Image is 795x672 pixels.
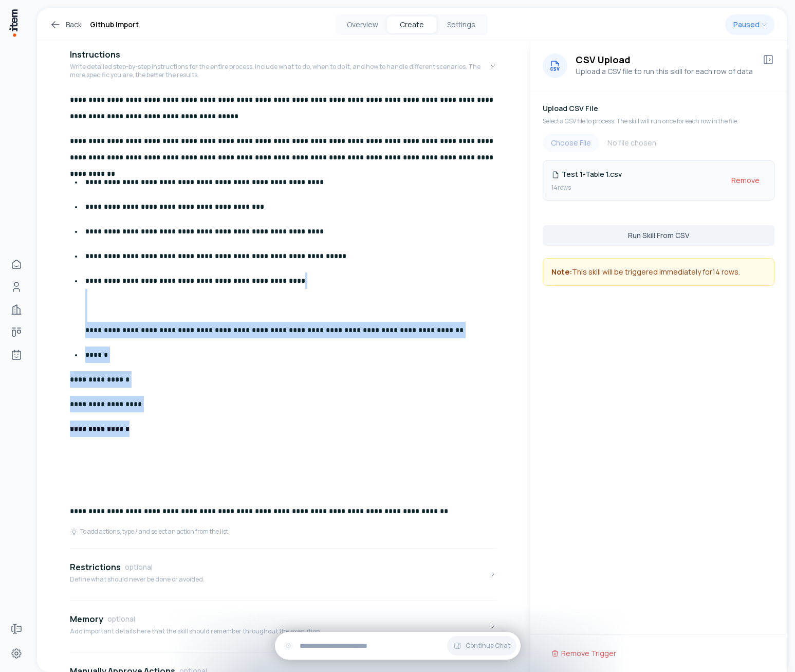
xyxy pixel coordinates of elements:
[70,553,497,596] button: RestrictionsoptionalDefine what should never be done or avoided.
[6,254,27,275] a: Home
[70,48,120,61] h4: Instructions
[70,561,121,573] h4: Restrictions
[338,16,387,33] button: Overview
[6,643,27,664] a: Settings
[551,267,572,277] strong: Note:
[70,613,103,625] h4: Memory
[576,66,754,77] p: Upload a CSV file to run this skill for each row of data
[6,619,27,639] a: Forms
[543,117,774,125] p: Select a CSV file to process. The skill will run once for each row in the file.
[70,40,497,92] button: InstructionsWrite detailed step-by-step instructions for the entire process. Include what to do, ...
[725,171,766,190] button: Remove
[70,627,322,635] p: Add important details here that the skill should remember throughout the execution.
[6,299,27,320] a: Companies
[447,636,516,656] button: Continue Chat
[49,19,82,31] a: Back
[107,614,135,624] span: optional
[70,528,230,536] div: To add actions, type / and select an action from the list.
[576,53,754,66] h3: CSV Upload
[275,632,521,660] div: Continue Chat
[466,642,510,650] span: Continue Chat
[6,322,27,342] a: deals
[125,562,153,572] span: optional
[6,344,27,365] a: Agents
[70,605,497,648] button: MemoryoptionalAdd important details here that the skill should remember throughout the execution.
[543,103,774,113] h5: Upload CSV File
[543,225,774,246] button: Run Skill From CSV
[8,8,19,38] img: Item Brain Logo
[70,63,489,79] p: Write detailed step-by-step instructions for the entire process. Include what to do, when to do i...
[90,19,139,31] h1: Github Import
[551,184,622,192] p: 14 row s
[70,92,497,544] div: InstructionsWrite detailed step-by-step instructions for the entire process. Include what to do, ...
[70,575,205,584] p: Define what should never be done or avoided.
[6,277,27,297] a: Contacts
[551,169,622,179] p: Test 1-Table 1.csv
[436,16,486,33] button: Settings
[543,643,624,664] button: Remove Trigger
[387,16,436,33] button: Create
[551,267,766,277] p: This skill will be triggered immediately for 14 rows .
